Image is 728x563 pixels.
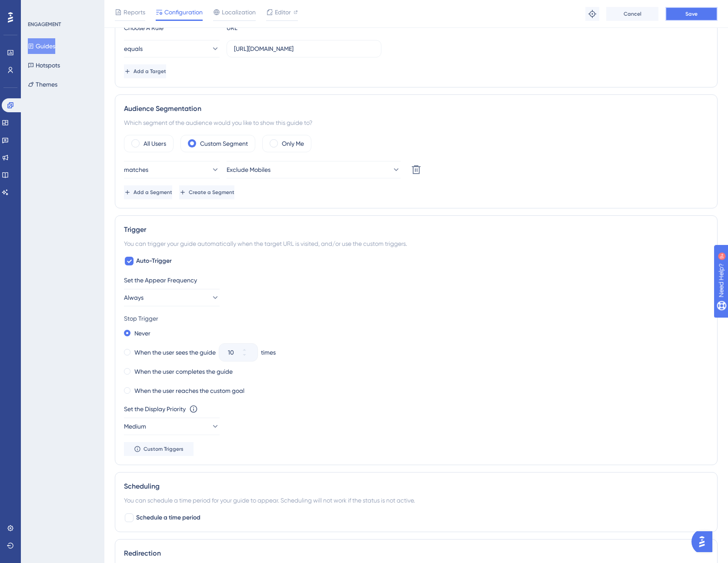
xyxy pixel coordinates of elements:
[124,44,143,54] span: equals
[134,68,166,75] span: Add a Target
[28,38,55,54] button: Guides
[189,189,234,196] span: Create a Segment
[28,77,57,92] button: Themes
[134,189,172,196] span: Add a Segment
[665,7,718,21] button: Save
[222,7,256,17] span: Localization
[124,418,220,435] button: Medium
[124,442,194,456] button: Custom Triggers
[134,366,233,377] label: When the user completes the guide
[124,185,172,199] button: Add a Segment
[134,385,244,396] label: When the user reaches the custom goal
[624,10,641,17] span: Cancel
[124,292,144,303] span: Always
[234,44,374,54] input: yourwebsite.com/path
[282,138,304,149] label: Only Me
[124,481,708,492] div: Scheduling
[227,161,401,178] button: Exclude Mobiles
[136,256,172,266] span: Auto-Trigger
[134,328,150,338] label: Never
[124,40,220,57] button: equals
[606,7,658,21] button: Cancel
[20,2,54,13] span: Need Help?
[227,164,270,175] span: Exclude Mobiles
[164,7,203,17] span: Configuration
[144,446,184,452] span: Custom Triggers
[275,7,291,17] span: Editor
[124,289,220,306] button: Always
[124,64,166,78] button: Add a Target
[124,7,145,17] span: Reports
[124,495,708,506] div: You can schedule a time period for your guide to appear. Scheduling will not work if the status i...
[124,548,708,559] div: Redirection
[691,529,718,555] iframe: UserGuiding AI Assistant Launcher
[124,421,146,432] span: Medium
[124,225,708,235] div: Trigger
[59,4,64,11] div: 9+
[261,347,276,358] div: times
[227,23,322,33] div: URL
[134,347,216,358] label: When the user sees the guide
[124,404,186,414] div: Set the Display Priority
[124,238,708,249] div: You can trigger your guide automatically when the target URL is visited, and/or use the custom tr...
[685,10,698,17] span: Save
[124,275,708,285] div: Set the Appear Frequency
[124,104,708,114] div: Audience Segmentation
[124,161,220,178] button: matches
[124,23,220,33] div: Choose A Rule
[124,313,708,324] div: Stop Trigger
[144,138,166,149] label: All Users
[136,513,200,523] span: Schedule a time period
[124,117,708,128] div: Which segment of the audience would you like to show this guide to?
[124,164,148,175] span: matches
[28,57,60,73] button: Hotspots
[179,185,234,199] button: Create a Segment
[28,21,61,28] div: ENGAGEMENT
[200,138,248,149] label: Custom Segment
